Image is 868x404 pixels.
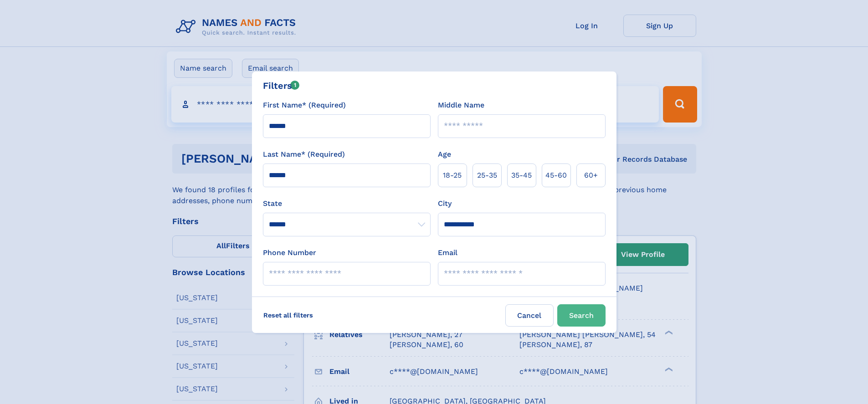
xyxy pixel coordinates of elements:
[263,149,345,160] label: Last Name* (Required)
[545,170,567,181] span: 45‑60
[263,100,346,111] label: First Name* (Required)
[438,100,484,111] label: Middle Name
[263,247,316,258] label: Phone Number
[443,170,462,181] span: 18‑25
[557,304,606,327] button: Search
[438,198,452,209] label: City
[584,170,598,181] span: 60+
[257,304,319,326] label: Reset all filters
[511,170,532,181] span: 35‑45
[505,304,554,327] label: Cancel
[263,198,431,209] label: State
[438,149,451,160] label: Age
[263,79,300,92] div: Filters
[438,247,457,258] label: Email
[477,170,497,181] span: 25‑35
